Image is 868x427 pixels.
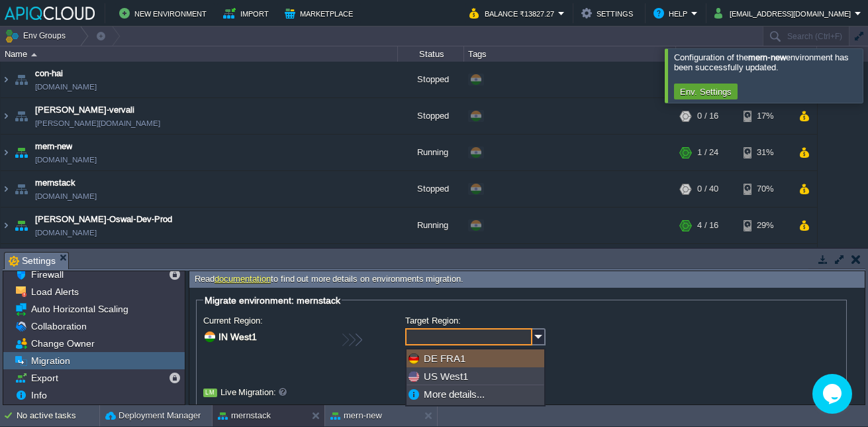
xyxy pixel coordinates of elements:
div: More details... [407,385,544,403]
div: 17% [744,98,787,134]
div: 0 / 16 [697,98,718,134]
img: AMDAwAAAACH5BAEAAAAALAAAAAABAAEAAAICRAEAOw== [1,98,11,134]
div: Stopped [398,62,464,97]
div: 0 / 40 [697,171,718,207]
a: Firewall [28,269,66,280]
img: AMDAwAAAACH5BAEAAAAALAAAAAABAAEAAAICRAEAOw== [1,62,11,97]
button: Env. Settings [676,86,736,97]
a: Collaboration [28,320,89,332]
div: Name [1,46,397,62]
span: Migrate environment: mernstack [205,295,340,306]
div: No active tasks [17,405,99,426]
div: 4 / 16 [697,208,718,243]
div: Stopped [398,98,464,134]
img: AMDAwAAAACH5BAEAAAAALAAAAAABAAEAAAICRAEAOw== [12,171,30,207]
a: mernstack [35,176,75,190]
img: AMDAwAAAACH5BAEAAAAALAAAAAABAAEAAAICRAEAOw== [1,244,11,280]
span: LM [203,389,217,397]
img: AMDAwAAAACH5BAEAAAAALAAAAAABAAEAAAICRAEAOw== [12,244,30,280]
div: Stopped [398,171,464,207]
img: AMDAwAAAACH5BAEAAAAALAAAAAABAAEAAAICRAEAOw== [12,208,30,243]
button: [EMAIL_ADDRESS][DOMAIN_NAME] [714,5,855,21]
div: IN West1 [217,330,257,344]
a: Migration [28,355,72,367]
a: [PERSON_NAME]-Oswal-Dev-Prod [35,213,172,226]
img: AMDAwAAAACH5BAEAAAAALAAAAAABAAEAAAICRAEAOw== [1,171,11,207]
a: [DOMAIN_NAME] [35,190,97,203]
label: Current Region: [203,314,265,328]
a: Load Alerts [28,286,81,298]
a: con-hai [35,67,63,80]
span: Settings [9,253,56,269]
img: AMDAwAAAACH5BAEAAAAALAAAAAABAAEAAAICRAEAOw== [12,135,30,170]
div: Stopped [398,244,464,280]
a: Change Owner [28,337,97,349]
button: Import [223,5,273,21]
div: Usage [677,46,816,62]
button: mern-new [330,409,382,422]
b: mern-new [748,52,785,62]
a: mern-new [35,140,72,153]
img: AMDAwAAAACH5BAEAAAAALAAAAAABAAEAAAICRAEAOw== [12,62,30,97]
img: AMDAwAAAACH5BAEAAAAALAAAAAABAAEAAAICRAEAOw== [12,98,30,134]
button: New Environment [119,5,211,21]
div: 70% [744,171,787,207]
div: 27% [744,244,787,280]
a: [PERSON_NAME]-vervali [35,103,134,117]
a: Auto Horizontal Scaling [28,303,130,315]
button: Settings [581,5,637,21]
div: Status [399,46,463,62]
div: 1 / 24 [697,135,718,170]
a: Export [28,372,60,384]
div: Running [398,208,464,243]
a: [DOMAIN_NAME] [35,226,97,239]
button: Env Groups [5,27,70,45]
img: AMDAwAAAACH5BAEAAAAALAAAAAABAAEAAAICRAEAOw== [1,135,11,170]
button: Balance ₹13827.27 [469,5,558,21]
a: documentation [215,274,271,284]
div: DE FRA1 [407,349,544,367]
img: APIQCloud [5,7,95,20]
div: 0 / 8 [697,244,714,280]
a: [DOMAIN_NAME] [35,80,97,93]
div: 29% [744,208,787,243]
label: Target Region: [405,314,463,328]
button: mernstack [218,409,271,422]
a: [DOMAIN_NAME] [35,153,97,166]
div: Read to find out more details on environments migration. [189,271,865,288]
div: Tags [465,46,675,62]
div: US West1 [407,367,544,385]
label: Live Migration: [203,385,372,400]
iframe: chat widget [812,374,855,414]
span: Configuration of the environment has been successfully updated. [674,52,849,72]
button: Help [653,5,691,21]
div: Running [398,135,464,170]
a: Info [28,389,49,401]
div: 31% [744,135,787,170]
img: AMDAwAAAACH5BAEAAAAALAAAAAABAAEAAAICRAEAOw== [31,53,37,56]
button: Deployment Manager [105,409,201,422]
a: [PERSON_NAME][DOMAIN_NAME] [35,117,160,130]
img: AMDAwAAAACH5BAEAAAAALAAAAAABAAEAAAICRAEAOw== [1,208,11,243]
button: Marketplace [285,5,357,21]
